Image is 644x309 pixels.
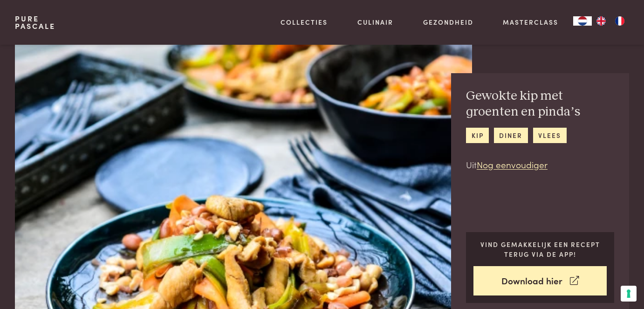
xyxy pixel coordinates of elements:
[357,17,393,27] a: Culinair
[573,16,592,26] div: Language
[503,17,558,27] a: Masterclass
[466,88,614,120] h2: Gewokte kip met groenten en pinda’s
[473,240,607,259] p: Vind gemakkelijk een recept terug via de app!
[573,16,629,26] aside: Language selected: Nederlands
[15,15,55,30] a: PurePascale
[494,128,528,143] a: diner
[477,158,548,171] a: Nog eenvoudiger
[610,16,629,26] a: FR
[621,286,637,302] button: Uw voorkeuren voor toestemming voor trackingtechnologieën
[592,16,629,26] ul: Language list
[281,17,328,27] a: Collecties
[533,128,567,143] a: vlees
[423,17,473,27] a: Gezondheid
[466,128,489,143] a: kip
[473,266,607,295] a: Download hier
[573,16,592,26] a: NL
[466,158,614,172] p: Uit
[592,16,610,26] a: EN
